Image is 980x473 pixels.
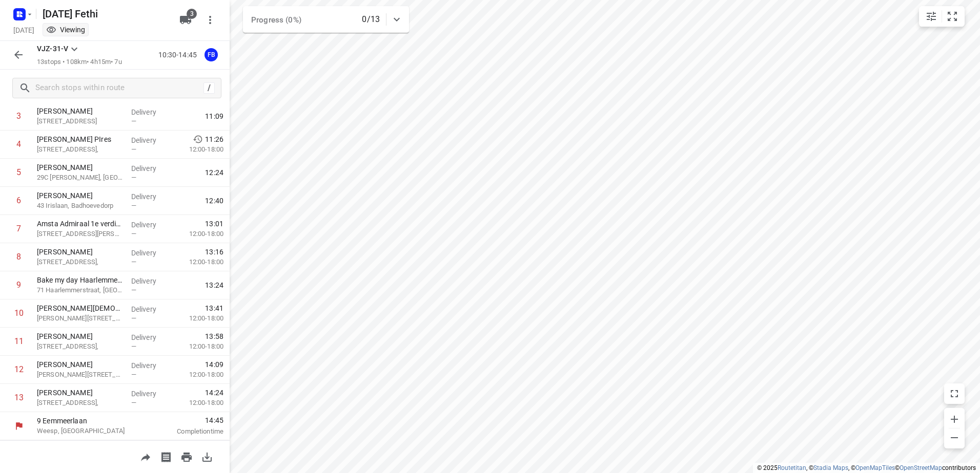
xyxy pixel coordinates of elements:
[175,10,196,30] button: 3
[37,285,123,295] p: 71 Haarlemmerstraat, Amsterdam
[205,196,223,206] span: 12:40
[173,398,223,408] p: 12:00-18:00
[37,106,123,116] p: [PERSON_NAME]
[37,44,68,54] p: VJZ-31-V
[158,50,201,60] p: 10:30-14:45
[131,202,136,209] span: —
[197,451,217,461] span: Download route
[173,341,223,352] p: 12:00-18:00
[203,82,215,94] div: /
[16,139,21,149] div: 4
[131,276,169,286] p: Delivery
[37,219,123,229] p: Amsta Admiraal 1e verdieping
[131,248,169,258] p: Delivery
[156,415,223,425] span: 14:45
[16,252,21,262] div: 8
[131,145,136,153] span: —
[131,258,136,266] span: —
[156,451,176,461] span: Print shipping labels
[37,331,123,341] p: [PERSON_NAME]
[37,190,123,201] p: [PERSON_NAME]
[37,341,123,352] p: [STREET_ADDRESS],
[173,144,223,155] p: 12:00-18:00
[14,336,24,346] div: 11
[813,464,848,471] a: Stadia Maps
[900,464,942,471] a: OpenStreetMap
[251,15,301,25] span: Progress (0%)
[131,117,136,125] span: —
[37,247,123,257] p: [PERSON_NAME]
[37,162,123,173] p: [PERSON_NAME]
[131,191,169,202] p: Delivery
[16,111,21,121] div: 3
[37,173,123,183] p: 29C Martini van Geffenstraat, Amsterdam
[37,144,123,155] p: [STREET_ADDRESS],
[37,359,123,370] p: [PERSON_NAME]
[35,80,203,96] input: Search stops within route
[16,280,21,290] div: 9
[16,167,21,177] div: 5
[919,6,965,27] div: small contained button group
[173,313,223,324] p: 12:00-18:00
[14,308,24,318] div: 10
[205,134,223,144] span: 11:26
[37,370,123,380] p: [PERSON_NAME][STREET_ADDRESS],
[37,201,123,211] p: 43 Irislaan, Badhoevedorp
[37,426,144,436] p: Weesp, [GEOGRAPHIC_DATA]
[778,464,806,471] a: Routetitan
[131,360,169,371] p: Delivery
[37,57,122,67] p: 13 stops • 108km • 4h15m • 7u
[362,13,380,26] p: 0/13
[46,25,85,35] div: You are currently in view mode. To make any changes, go to edit project.
[37,313,123,324] p: [PERSON_NAME][STREET_ADDRESS],
[131,342,136,350] span: —
[205,247,223,257] span: 13:16
[37,398,123,408] p: [STREET_ADDRESS],
[757,464,976,471] li: © 2025 , © , © © contributors
[205,111,223,121] span: 11:09
[243,6,409,33] div: Progress (0%)0/13
[131,371,136,378] span: —
[135,451,156,461] span: Share route
[205,280,223,290] span: 13:24
[131,399,136,406] span: —
[37,134,123,144] p: [PERSON_NAME] PIres
[131,135,169,145] p: Delivery
[173,229,223,239] p: 12:00-18:00
[131,230,136,238] span: —
[131,163,169,174] p: Delivery
[173,370,223,380] p: 12:00-18:00
[176,451,197,461] span: Print route
[131,286,136,294] span: —
[14,364,24,374] div: 12
[205,331,223,341] span: 13:58
[193,134,203,144] svg: Early
[37,275,123,285] p: Bake my day Haarlemmerstraat B.V.
[131,304,169,314] p: Delivery
[37,416,144,426] p: 9 Eemmeerlaan
[855,464,895,471] a: OpenMapTiles
[14,393,24,402] div: 13
[131,174,136,181] span: —
[156,426,223,437] p: Completion time
[37,229,123,239] p: Admiraal de Ruijterweg 541,
[200,10,220,30] button: More
[205,388,223,398] span: 14:24
[37,388,123,398] p: [PERSON_NAME]
[205,359,223,370] span: 14:09
[16,196,21,205] div: 6
[205,167,223,178] span: 12:24
[131,332,169,342] p: Delivery
[131,314,136,322] span: —
[205,219,223,229] span: 13:01
[205,303,223,313] span: 13:41
[37,116,123,126] p: 13 Gentiaanstraat, Amsterdam
[37,257,123,267] p: [STREET_ADDRESS],
[187,9,197,19] span: 3
[131,107,169,117] p: Delivery
[173,257,223,267] p: 12:00-18:00
[201,50,221,59] span: Assigned to Fethi B
[131,220,169,230] p: Delivery
[16,224,21,233] div: 7
[37,303,123,313] p: [PERSON_NAME][DEMOGRAPHIC_DATA]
